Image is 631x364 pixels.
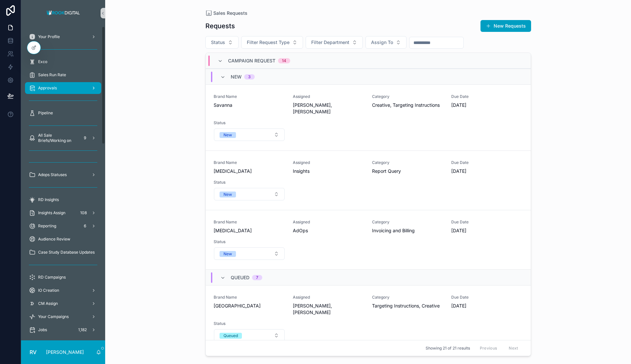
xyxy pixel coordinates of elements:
[214,295,285,300] span: Brand Name
[25,311,101,323] a: Your Campaigns
[247,39,290,46] span: Filter Request Type
[311,39,349,46] span: Filter Department
[38,250,95,255] span: Case Study Database Updates
[25,271,101,283] a: RD Campaigns
[231,74,242,80] span: New
[76,326,89,334] div: 1,182
[451,168,523,174] span: [DATE]
[231,274,249,281] span: Queued
[25,169,101,181] a: Adops Statuses
[451,94,523,99] span: Due Date
[46,349,84,355] p: [PERSON_NAME]
[38,72,66,78] span: Sales Run Rate
[451,102,523,108] span: [DATE]
[223,192,232,197] div: New
[213,10,247,16] span: Sales Requests
[81,222,89,230] div: 6
[480,20,531,32] button: New Requests
[25,337,101,349] a: 9
[25,107,101,119] a: Pipeline
[214,180,285,185] span: Status
[38,133,78,143] span: All Sale Briefs/Working on
[38,110,53,116] span: Pipeline
[372,219,443,225] span: Category
[38,301,58,306] span: CM Assign
[214,239,285,244] span: Status
[293,160,364,165] span: Assigned
[223,132,232,138] div: New
[293,219,364,225] span: Assigned
[214,102,285,108] span: Savanna
[214,219,285,225] span: Brand Name
[214,188,285,200] button: Select Button
[25,220,101,232] a: Reporting6
[214,329,285,342] button: Select Button
[214,321,285,326] span: Status
[372,168,443,174] span: Report Query
[38,34,60,39] span: Your Profile
[25,31,101,43] a: Your Profile
[205,36,239,49] button: Select Button
[206,210,531,269] a: Brand Name[MEDICAL_DATA]AssignedAdOpsCategoryInvoicing and BillingDue Date[DATE]StatusSelect Button
[371,39,393,46] span: Assign To
[241,36,303,49] button: Select Button
[38,59,47,64] span: Exco
[228,57,275,64] span: Campaign Request
[451,219,523,225] span: Due Date
[214,247,285,260] button: Select Button
[206,84,531,150] a: Brand NameSavannaAssigned[PERSON_NAME], [PERSON_NAME]CategoryCreative, Targeting InstructionsDue ...
[25,284,101,296] a: IO Creation
[293,303,364,316] span: [PERSON_NAME], [PERSON_NAME]
[214,303,285,309] span: [GEOGRAPHIC_DATA]
[214,94,285,99] span: Brand Name
[38,197,59,202] span: RD Insights
[451,303,523,309] span: [DATE]
[205,10,247,16] a: Sales Requests
[372,102,443,108] span: Creative, Targeting Instructions
[38,210,65,216] span: Insights Assign
[293,102,364,115] span: [PERSON_NAME], [PERSON_NAME]
[282,58,286,63] div: 14
[248,74,251,80] div: 3
[214,120,285,125] span: Status
[293,295,364,300] span: Assigned
[214,227,285,234] span: [MEDICAL_DATA]
[45,8,82,18] img: App logo
[426,346,470,351] span: Showing 21 of 21 results
[206,150,531,210] a: Brand Name[MEDICAL_DATA]AssignedInsightsCategoryReport QueryDue Date[DATE]StatusSelect Button
[38,314,69,319] span: Your Campaigns
[372,94,443,99] span: Category
[38,288,59,293] span: IO Creation
[38,223,56,229] span: Reporting
[25,194,101,206] a: RD Insights
[293,168,364,174] span: Insights
[25,207,101,219] a: Insights Assign108
[214,168,285,174] span: [MEDICAL_DATA]
[214,160,285,165] span: Brand Name
[38,275,66,280] span: RD Campaigns
[372,303,443,309] span: Targeting Instructions, Creative
[78,209,89,217] div: 108
[256,275,258,280] div: 7
[372,160,443,165] span: Category
[451,227,523,234] span: [DATE]
[214,128,285,141] button: Select Button
[21,26,105,340] div: scrollable content
[30,348,36,356] span: RV
[205,21,235,31] h1: Requests
[451,295,523,300] span: Due Date
[38,237,70,242] span: Audience Review
[25,246,101,258] a: Case Study Database Updates
[206,285,531,351] a: Brand Name[GEOGRAPHIC_DATA]Assigned[PERSON_NAME], [PERSON_NAME]CategoryTargeting Instructions, Cr...
[223,251,232,257] div: New
[25,233,101,245] a: Audience Review
[293,94,364,99] span: Assigned
[38,327,47,332] span: Jobs
[211,39,225,46] span: Status
[38,85,57,91] span: Approvals
[372,227,443,234] span: Invoicing and Billing
[293,227,364,234] span: AdOps
[365,36,407,49] button: Select Button
[306,36,363,49] button: Select Button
